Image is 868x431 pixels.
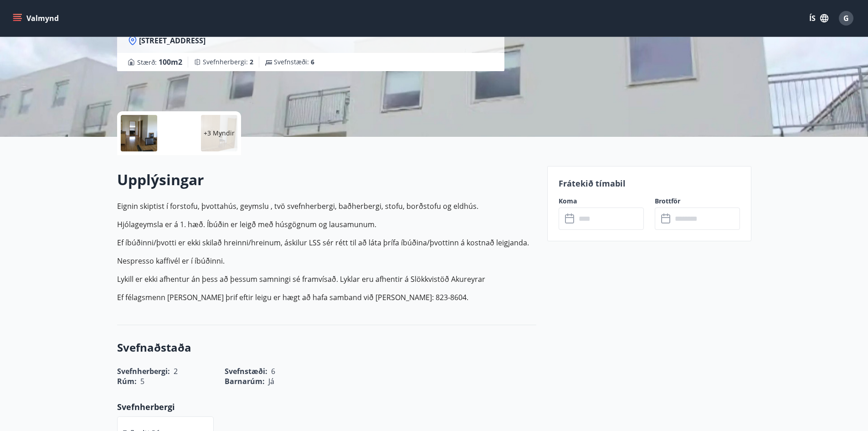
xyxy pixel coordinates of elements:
[843,13,849,23] span: G
[117,292,536,303] p: Ef félagsmenn [PERSON_NAME] þrif eftir leigu er hægt að hafa samband við [PERSON_NAME]: 823-8604.
[117,376,137,386] span: Rúm :
[159,57,182,67] span: 100 m2
[117,201,536,212] p: Eignin skiptist í forstofu, þvottahús, geymslu , tvö svefnherbergi, baðherbergi, stofu, borðstofu...
[117,274,536,285] p: Lykill er ekki afhentur án þess að þessum samningi sé framvísað. Lyklar eru afhentir á Slökkvistö...
[117,237,536,248] p: Ef íbúðinni/þvotti er ekki skilað hreinni/hreinum, áskilur LSS sér rétt til að láta þrífa íbúðina...
[11,10,62,26] button: menu
[139,36,205,46] span: [STREET_ADDRESS]
[655,197,740,206] label: Brottför
[559,197,644,206] label: Koma
[204,129,235,138] p: +3 Myndir
[274,57,314,67] span: Svefnstæði :
[117,255,536,266] p: Nespresso kaffivél er í íbúðinni.
[311,57,314,66] span: 6
[117,219,536,230] p: Hjólageymsla er á 1. hæð. Íbúðin er leigð með húsgögnum og lausamunum.
[835,7,857,29] button: G
[117,340,536,355] h3: Svefnaðstaða
[268,376,274,386] span: Já
[225,376,265,386] span: Barnarúm :
[117,170,536,190] h2: Upplýsingar
[804,10,833,26] button: ÍS
[137,57,182,68] span: Stærð :
[203,57,253,67] span: Svefnherbergi :
[117,401,536,413] p: Svefnherbergi
[250,57,253,66] span: 2
[140,376,144,386] span: 5
[559,177,740,189] p: Frátekið tímabil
